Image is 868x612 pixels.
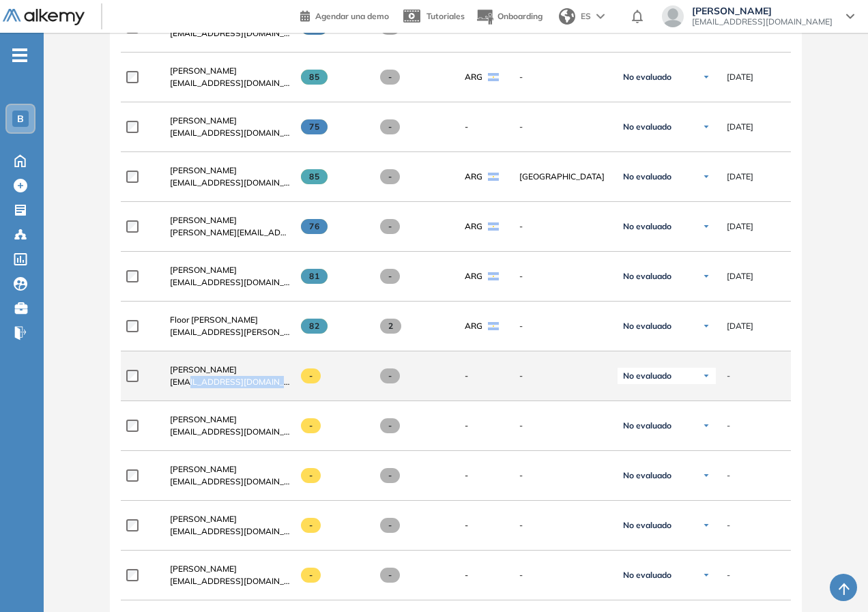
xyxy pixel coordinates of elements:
span: No evaluado [623,420,671,431]
span: [DATE] [727,71,753,83]
span: 2 [380,319,401,334]
span: 76 [301,219,328,234]
span: [PERSON_NAME] [170,514,237,524]
span: - [519,370,607,382]
span: 75 [301,119,328,134]
img: arrow [596,14,605,19]
span: No evaluado [623,470,671,481]
span: No evaluado [623,520,671,531]
span: [EMAIL_ADDRESS][DOMAIN_NAME] [170,575,290,587]
span: 85 [301,70,328,85]
div: Widget de chat [800,547,868,612]
span: - [380,468,400,483]
span: [EMAIL_ADDRESS][DOMAIN_NAME] [692,16,833,27]
a: [PERSON_NAME] [170,264,290,276]
img: Ícono de flecha [702,372,710,380]
img: Logo [3,9,85,26]
span: No evaluado [623,72,671,83]
span: ARG [465,71,482,83]
span: - [380,269,400,284]
span: [PERSON_NAME] [170,115,237,126]
span: [DATE] [727,121,753,133]
span: - [380,568,400,583]
img: ARG [488,272,499,280]
img: Ícono de flecha [702,471,710,480]
span: - [301,468,321,483]
span: - [380,368,400,383]
a: [PERSON_NAME] [170,214,290,227]
span: - [301,418,321,433]
span: [PERSON_NAME] [170,464,237,474]
span: 82 [301,319,328,334]
span: - [727,519,730,531]
span: ARG [465,270,482,282]
span: - [727,420,730,432]
span: No evaluado [623,221,671,232]
span: ES [581,10,591,23]
img: world [559,8,575,25]
span: [EMAIL_ADDRESS][DOMAIN_NAME] [170,27,290,40]
span: - [301,568,321,583]
span: [DATE] [727,220,753,233]
span: - [465,121,468,133]
a: Floor [PERSON_NAME] [170,314,290,326]
a: [PERSON_NAME] [170,364,290,376]
span: [PERSON_NAME] [170,165,237,175]
span: No evaluado [623,171,671,182]
img: Ícono de flecha [702,73,710,81]
span: [DATE] [727,320,753,332]
span: - [519,519,607,531]
a: [PERSON_NAME] [170,65,290,77]
span: - [727,569,730,581]
span: - [465,469,468,482]
span: [PERSON_NAME] [170,65,237,76]
span: 85 [301,169,328,184]
span: Tutoriales [426,11,465,21]
span: [EMAIL_ADDRESS][DOMAIN_NAME] [170,77,290,89]
span: [DATE] [727,270,753,282]
img: Ícono de flecha [702,521,710,529]
img: ARG [488,222,499,231]
span: [PERSON_NAME][EMAIL_ADDRESS][PERSON_NAME][DOMAIN_NAME] [170,227,290,239]
span: - [519,420,607,432]
span: - [380,518,400,533]
span: [GEOGRAPHIC_DATA] [519,171,607,183]
a: [PERSON_NAME] [170,513,290,525]
span: - [380,70,400,85]
span: [EMAIL_ADDRESS][DOMAIN_NAME] [170,276,290,289]
img: ARG [488,173,499,181]
span: - [727,370,730,382]
span: - [519,469,607,482]
span: - [380,119,400,134]
span: [EMAIL_ADDRESS][PERSON_NAME][DOMAIN_NAME] [170,326,290,338]
span: [PERSON_NAME] [170,564,237,574]
span: - [380,219,400,234]
span: ARG [465,320,482,332]
img: Ícono de flecha [702,123,710,131]
span: No evaluado [623,121,671,132]
img: Ícono de flecha [702,222,710,231]
span: 81 [301,269,328,284]
span: - [465,519,468,531]
img: Ícono de flecha [702,173,710,181]
span: [PERSON_NAME] [692,5,833,16]
span: ARG [465,220,482,233]
span: - [380,418,400,433]
img: Ícono de flecha [702,272,710,280]
span: [PERSON_NAME] [170,414,237,424]
a: Agendar una demo [300,7,389,23]
span: No evaluado [623,570,671,581]
span: No evaluado [623,321,671,332]
span: Onboarding [497,11,542,21]
span: [PERSON_NAME] [170,364,237,375]
a: [PERSON_NAME] [170,563,290,575]
span: Agendar una demo [315,11,389,21]
img: ARG [488,322,499,330]
span: [EMAIL_ADDRESS][DOMAIN_NAME] [170,426,290,438]
span: - [519,320,607,332]
iframe: Chat Widget [800,547,868,612]
span: - [465,420,468,432]
span: No evaluado [623,370,671,381]
a: [PERSON_NAME] [170,164,290,177]
img: Ícono de flecha [702,422,710,430]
